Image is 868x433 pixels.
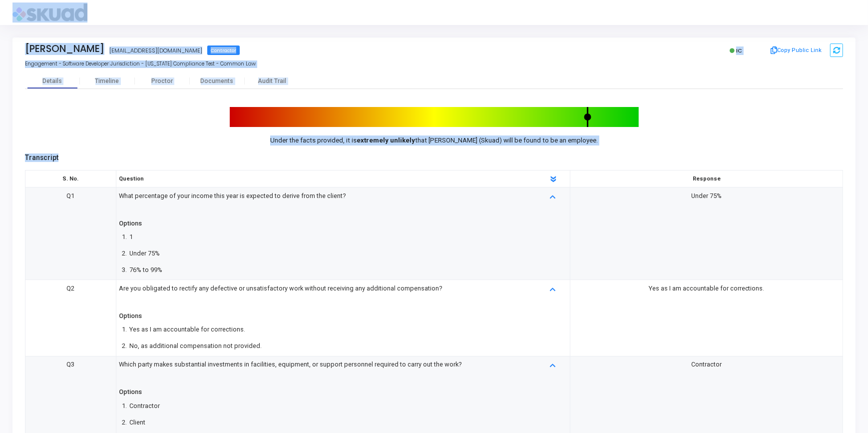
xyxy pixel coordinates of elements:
img: logo [12,2,87,22]
div: Contractor [129,400,160,411]
td: Q1 [25,187,116,280]
div: Audit Trail [245,77,300,85]
span: IC [736,46,742,54]
td: Q2 [25,280,116,356]
div: Timeline [95,77,119,85]
span: 3. [119,264,129,275]
span: 2. [119,248,129,259]
div: Engagement - Software Developer Jurisdiction - [US_STATE] Compliance Test - Common Law [25,60,843,68]
th: S. No. [25,170,116,187]
div: Yes as I am accountable for corrections. [129,324,245,335]
th: Response [570,170,843,187]
span: | [172,60,173,67]
div: Details [42,77,62,85]
span: 2. [119,417,129,428]
div: Documents [190,77,245,85]
div: Options [119,218,142,229]
div: No, as additional compensation not provided. [129,340,262,351]
div: [EMAIL_ADDRESS][DOMAIN_NAME] [109,46,202,55]
b: extremely unlikely [357,136,415,144]
div: Options [119,386,142,397]
div: Under 75% [573,190,840,201]
span: | [109,60,110,67]
div: Proctor [135,77,190,85]
div: Question [114,173,534,184]
div: Yes as I am accountable for corrections. [573,283,840,294]
span: Contractor [207,45,240,55]
div: Contractor [573,359,840,370]
span: 1. [119,231,129,242]
span: 2. [119,340,129,351]
div: Options [119,310,142,321]
div: [PERSON_NAME] [25,43,104,54]
button: Copy Public Link [768,43,825,58]
h5: Transcript [25,153,843,162]
div: Which party makes substantial investments in facilities, equipment, or support personnel required... [119,359,529,381]
span: 1. [119,400,129,411]
div: Client [129,417,145,428]
div: Under 75% [129,248,160,259]
p: Under the facts provided, it is that [PERSON_NAME] (Skuad) will be found to be an employee. [230,135,639,145]
div: 1 [129,231,133,242]
div: 76% to 99% [129,264,162,275]
div: Are you obligated to rectify any defective or unsatisfactory work without receiving any additiona... [119,283,529,305]
span: 1. [119,324,129,335]
div: What percentage of your income this year is expected to derive from the client? [119,190,529,212]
